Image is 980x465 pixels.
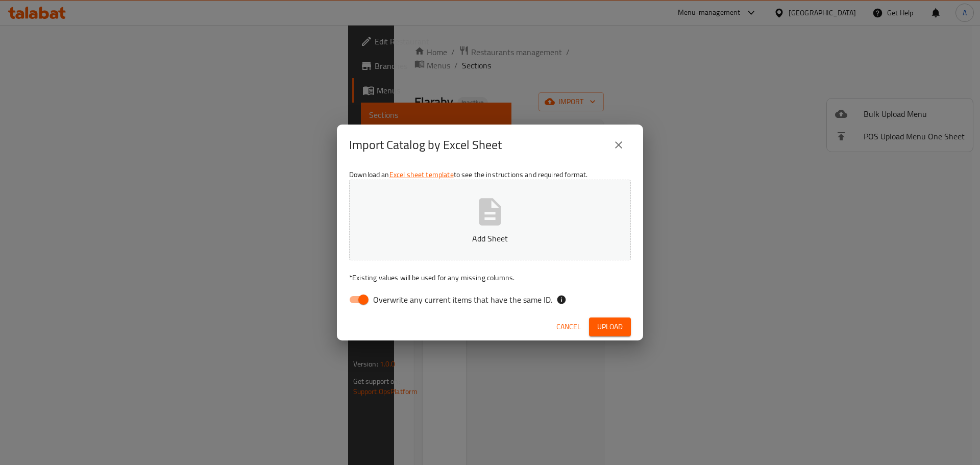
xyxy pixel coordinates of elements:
p: Add Sheet [365,232,615,244]
button: Cancel [552,317,585,336]
button: Add Sheet [349,180,631,260]
button: Upload [589,317,631,336]
a: Excel sheet template [389,168,454,181]
span: Overwrite any current items that have the same ID. [373,293,552,306]
h2: Import Catalog by Excel Sheet [349,137,502,153]
button: close [606,133,631,157]
span: Cancel [556,321,581,333]
div: Download an to see the instructions and required format. [337,165,643,313]
svg: If the overwrite option isn't selected, then the items that match an existing ID will be ignored ... [556,295,567,305]
p: Existing values will be used for any missing columns. [349,273,631,283]
span: Upload [597,321,623,333]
